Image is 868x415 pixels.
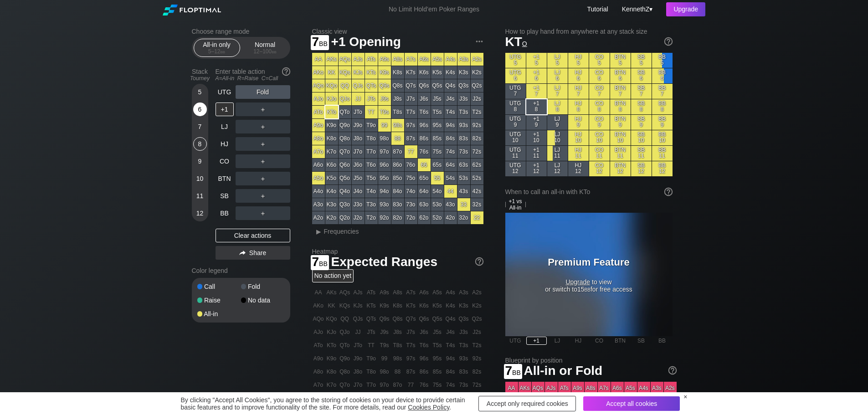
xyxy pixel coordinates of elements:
[325,198,338,211] div: K3o
[431,53,444,66] div: A5s
[547,146,568,161] div: LJ 11
[471,119,483,132] div: 92s
[405,132,417,145] div: 87s
[568,115,589,130] div: HJ 9
[418,53,431,66] div: A6s
[325,119,338,132] div: K9o
[339,145,351,158] div: Q7o
[365,145,378,158] div: T7o
[506,198,525,211] span: +1 vs All-in
[663,36,673,46] img: help.32db89a4.svg
[312,185,325,198] div: A4o
[325,106,338,118] div: KTo
[339,132,351,145] div: Q8o
[505,130,526,145] div: UTG 10
[568,161,589,176] div: HJ 12
[631,146,652,161] div: SB 11
[197,311,241,317] div: All-in
[339,211,351,224] div: Q2o
[391,53,404,66] div: A8s
[471,92,483,105] div: J2s
[312,172,325,184] div: A5o
[457,79,470,92] div: Q3s
[431,185,444,198] div: 54o
[444,198,457,211] div: 43o
[365,66,378,79] div: KTs
[216,75,290,82] div: A=All-in R=Raise C=Call
[391,92,404,105] div: J8s
[352,198,365,211] div: J3o
[405,185,417,198] div: 74o
[505,28,673,35] h2: How to play hand from anywhere at any stack size
[547,84,568,99] div: LJ 7
[610,53,631,68] div: BTN 5
[457,53,470,66] div: A3s
[197,283,241,290] div: Call
[471,66,483,79] div: K2s
[631,53,652,68] div: SB 5
[378,211,391,224] div: 92o
[391,185,404,198] div: 84o
[418,145,431,158] div: 76s
[431,106,444,118] div: T5s
[668,365,678,375] img: help.32db89a4.svg
[505,146,526,161] div: UTG 11
[365,79,378,92] div: QTs
[589,130,610,145] div: CO 10
[471,53,483,66] div: A2s
[312,106,325,118] div: ATo
[352,185,365,198] div: J4o
[339,66,351,79] div: KQs
[431,172,444,184] div: 55
[652,68,673,83] div: BB 6
[236,154,290,168] div: ＋
[547,130,568,145] div: LJ 10
[391,132,404,145] div: 88
[312,28,483,35] h2: Classic view
[418,211,431,224] div: 62o
[471,132,483,145] div: 82s
[431,132,444,145] div: 85s
[193,102,207,116] div: 6
[241,283,285,290] div: Fold
[391,172,404,184] div: 85o
[236,137,290,151] div: ＋
[471,159,483,171] div: 62s
[378,145,391,158] div: 97o
[431,159,444,171] div: 65s
[418,172,431,184] div: 65o
[444,66,457,79] div: K4s
[505,115,526,130] div: UTG 9
[391,66,404,79] div: K8s
[505,84,526,99] div: UTG 7
[216,206,234,220] div: BB
[652,146,673,161] div: BB 11
[312,92,325,105] div: AJo
[471,211,483,224] div: 22
[352,66,365,79] div: KJs
[620,4,654,14] div: ▾
[193,137,207,151] div: 8
[547,161,568,176] div: LJ 12
[610,115,631,130] div: BTN 9
[365,119,378,132] div: T9o
[471,145,483,158] div: 72s
[352,119,365,132] div: J9o
[471,198,483,211] div: 32s
[431,92,444,105] div: J5s
[652,161,673,176] div: BB 12
[216,154,234,168] div: CO
[478,396,576,411] div: Accept only required cookies
[188,64,212,85] div: Stack
[325,79,338,92] div: KQo
[444,132,457,145] div: 84s
[505,35,527,49] span: KT
[188,75,212,82] div: Tourney
[365,211,378,224] div: T2o
[192,28,290,35] h2: Choose range mode
[652,115,673,130] div: BB 9
[683,393,687,400] div: ×
[444,172,457,184] div: 54s
[444,79,457,92] div: Q4s
[444,119,457,132] div: 94s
